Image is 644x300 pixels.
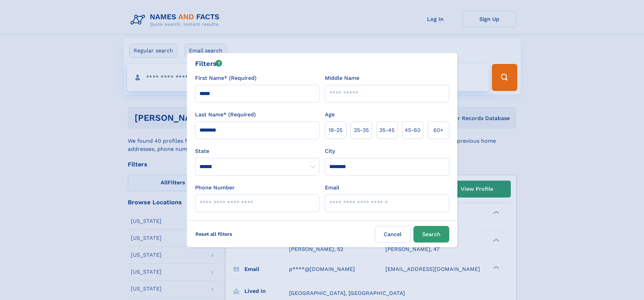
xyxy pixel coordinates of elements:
label: Cancel [375,226,411,243]
label: Email [325,184,339,192]
span: 35‑45 [379,126,395,134]
label: Phone Number [195,184,235,192]
label: City [325,147,335,155]
label: Middle Name [325,74,359,82]
label: Reset all filters [191,226,237,242]
button: Search [413,226,449,243]
label: Age [325,111,335,119]
div: Filters [195,59,222,69]
span: 60+ [433,126,444,134]
span: 18‑25 [329,126,342,134]
span: 25‑35 [354,126,369,134]
span: 45‑60 [405,126,421,134]
label: First Name* (Required) [195,74,257,82]
label: State [195,147,319,155]
label: Last Name* (Required) [195,111,256,119]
